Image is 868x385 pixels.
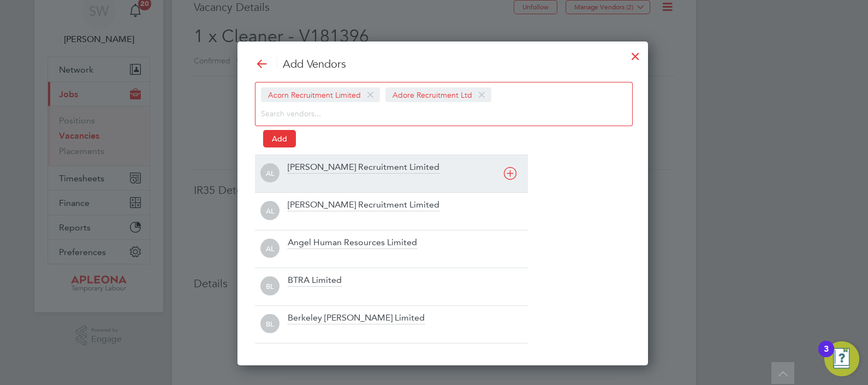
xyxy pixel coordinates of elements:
span: AL [260,239,280,258]
div: [PERSON_NAME] Recruitment Limited [288,162,439,174]
h3: Add Vendors [255,57,631,71]
span: Acorn Recruitment Limited [261,87,380,102]
span: AL [260,164,280,183]
span: BL [260,277,280,296]
div: [PERSON_NAME] Recruitment Limited [288,199,439,211]
span: AL [260,202,280,221]
span: Adore Recruitment Ltd [385,87,491,102]
button: Add [263,130,296,147]
div: BTRA Limited [288,275,342,287]
div: Berkeley [PERSON_NAME] Limited [288,312,425,324]
div: 3 [824,349,829,363]
span: BL [260,315,280,334]
input: Search vendors... [261,106,599,120]
button: Open Resource Center, 3 new notifications [824,341,859,376]
div: Angel Human Resources Limited [288,237,417,249]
